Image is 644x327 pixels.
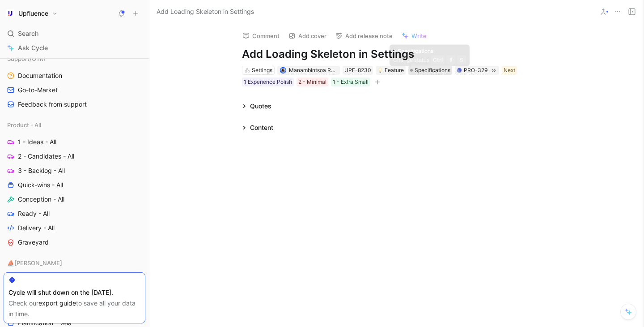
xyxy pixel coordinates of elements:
div: Next [504,66,515,75]
span: Manambintsoa RABETRANO [289,67,360,73]
a: Quick-wins - All [4,178,145,192]
a: Go-to-Market [4,83,145,97]
div: Support/GTM [4,52,145,65]
div: Specifications [408,66,452,75]
span: Conception - All [18,195,64,204]
a: Ask Cycle [4,41,145,55]
img: Upfluence [6,9,15,18]
span: Documentation [18,71,62,80]
div: Quotes [238,101,275,112]
h1: Upfluence [18,9,48,17]
a: Delivery - All [4,221,145,235]
span: Ready - All [18,209,50,218]
div: ⛵️[PERSON_NAME] [4,256,145,270]
h1: Add Loading Skeleton in Settings [242,47,551,61]
a: export guide [38,299,76,307]
span: Add Loading Skeleton in Settings [157,6,254,17]
div: Feature [377,66,404,75]
div: PRO-329 [464,66,487,75]
div: Content [250,122,273,133]
span: 1 - Ideas - All [18,138,56,146]
span: Search [18,28,38,39]
div: Content [238,122,277,133]
span: Quick-wins - All [18,181,63,189]
img: 💡 [377,68,383,73]
a: Ready - All [4,207,145,220]
span: Delivery - All [18,224,55,232]
span: ⛵️[PERSON_NAME] [7,258,62,267]
span: Ask Cycle [18,43,48,53]
a: 3 - Backlog - All [4,164,145,177]
div: 2 - Minimal [298,77,326,86]
button: Write [398,30,431,42]
span: 2 - Candidates - All [18,152,74,161]
span: 3 - Backlog - All [18,166,65,175]
div: 1 - Extra Small [333,77,369,86]
span: Specifications [415,66,450,75]
div: Quotes [250,101,271,112]
a: 1 - Ideas - All [4,135,145,149]
div: Product - All [4,118,145,132]
div: 1 Experience Polish [244,77,292,86]
div: Cycle will shut down on the [DATE]. [8,287,140,298]
div: Product - All1 - Ideas - All2 - Candidates - All3 - Backlog - AllQuick-wins - AllConception - All... [4,118,145,249]
div: Support/GTMDocumentationGo-to-MarketFeedback from support [4,52,145,111]
div: Settings [252,66,272,75]
img: avatar [281,68,286,73]
span: Write [411,32,427,40]
span: Product - All [7,120,41,129]
div: Search [4,27,145,40]
a: 2 - Candidates - All [4,150,145,163]
button: Add cover [284,30,330,42]
span: Support/GTM [7,54,45,63]
span: Graveyard [18,238,49,247]
button: Add release note [331,30,397,42]
div: 💡Feature [376,66,406,75]
a: Conception - All [4,193,145,206]
a: Feedback from support [4,98,145,111]
button: UpfluenceUpfluence [4,7,60,20]
span: Feedback from support [18,100,87,109]
div: UPF-8230 [344,66,371,75]
a: Graveyard [4,236,145,249]
div: Check our to save all your data in time. [8,298,140,319]
span: Go-to-Market [18,86,58,95]
button: Comment [238,30,284,42]
a: Documentation [4,69,145,82]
